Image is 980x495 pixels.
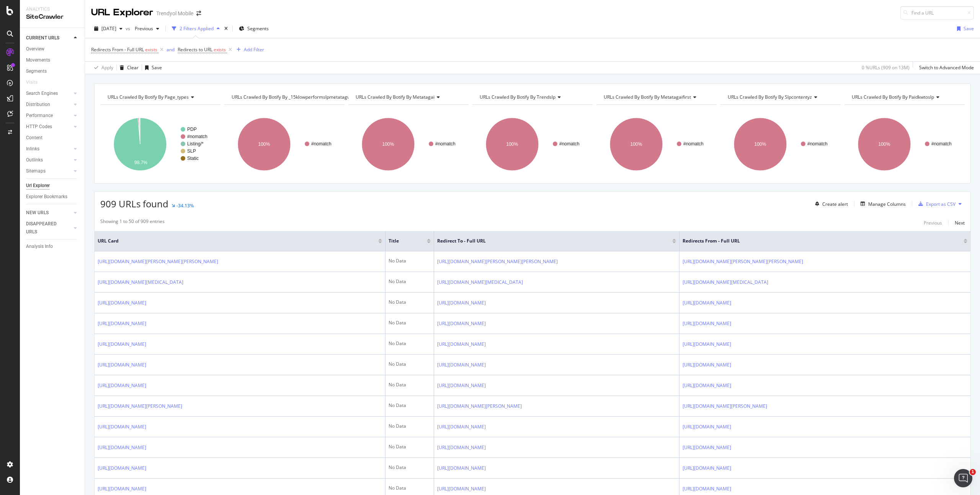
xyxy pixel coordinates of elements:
text: #nomatch [311,141,332,147]
div: Showing 1 to 50 of 909 entries [100,218,165,227]
input: Find a URL [900,6,974,20]
a: [URL][DOMAIN_NAME] [98,340,146,348]
div: Outlinks [26,156,43,164]
text: #nomatch [435,141,456,147]
a: Overview [26,45,79,53]
a: [URL][DOMAIN_NAME] [683,299,731,307]
text: Static [187,156,199,161]
button: Add Filter [234,45,264,54]
a: Sitemaps [26,167,72,175]
div: No Data [389,278,431,285]
text: 100% [630,142,642,147]
a: Outlinks [26,156,72,164]
span: Previous [132,25,153,32]
text: #nomatch [187,134,207,139]
span: URL Card [98,238,376,244]
span: 2025 Aug. 31st [101,25,116,32]
a: [URL][DOMAIN_NAME] [437,423,486,431]
button: Previous [132,23,162,35]
svg: A chart. [720,111,841,177]
a: Distribution [26,101,72,109]
h4: URLs Crawled By Botify By metatagai [354,91,462,103]
a: [URL][DOMAIN_NAME][PERSON_NAME][PERSON_NAME] [437,258,558,265]
a: [URL][DOMAIN_NAME][PERSON_NAME][PERSON_NAME] [683,258,803,265]
a: [URL][DOMAIN_NAME] [683,320,731,327]
a: CURRENT URLS [26,34,72,42]
a: [URL][DOMAIN_NAME][MEDICAL_DATA] [683,278,768,286]
h4: URLs Crawled By Botify By slpcontentyz [726,91,834,103]
div: Apply [101,64,113,71]
button: Clear [117,62,139,74]
div: Sitemaps [26,167,46,175]
a: Segments [26,67,79,75]
span: URLs Crawled By Botify By slpcontentyz [728,94,812,100]
div: Visits [26,78,38,86]
button: Next [955,218,965,227]
div: Analytics [26,6,78,13]
a: [URL][DOMAIN_NAME][PERSON_NAME] [437,402,522,410]
a: [URL][DOMAIN_NAME] [683,485,731,493]
text: 98.7% [134,160,147,165]
div: Trendyol Mobile [156,10,193,17]
div: A chart. [100,111,220,177]
div: Performance [26,112,53,120]
a: [URL][DOMAIN_NAME][PERSON_NAME][PERSON_NAME] [98,258,218,265]
h4: URLs Crawled By Botify By trendslp [478,91,586,103]
a: [URL][DOMAIN_NAME] [98,320,146,327]
div: NEW URLS [26,209,49,217]
a: [URL][DOMAIN_NAME] [437,340,486,348]
div: No Data [389,257,431,264]
a: HTTP Codes [26,123,72,131]
div: No Data [389,443,431,450]
div: A chart. [472,111,593,177]
svg: A chart. [596,111,717,177]
div: Distribution [26,101,50,109]
a: Search Engines [26,90,72,98]
div: No Data [389,361,431,368]
span: exists [145,46,157,53]
div: Switch to Advanced Mode [919,64,974,71]
a: [URL][DOMAIN_NAME] [437,299,486,307]
a: [URL][DOMAIN_NAME] [683,464,731,472]
div: Url Explorer [26,182,50,190]
text: 100% [506,142,518,147]
text: 100% [754,142,766,147]
a: [URL][DOMAIN_NAME] [437,444,486,451]
div: Overview [26,45,44,53]
div: No Data [389,464,431,471]
a: Visits [26,78,45,86]
a: Performance [26,112,72,120]
text: SLP [187,148,196,154]
span: URLs Crawled By Botify By trendslp [480,94,555,100]
a: Explorer Bookmarks [26,193,79,201]
svg: A chart. [224,111,345,177]
a: NEW URLS [26,209,72,217]
a: [URL][DOMAIN_NAME] [683,423,731,431]
a: [URL][DOMAIN_NAME] [683,444,731,451]
button: and [167,46,175,53]
span: URLs Crawled By Botify By _15klowperformslpmetatagwai [232,94,354,100]
a: [URL][DOMAIN_NAME] [98,382,146,389]
div: Previous [924,220,942,226]
div: A chart. [844,111,965,177]
span: 1 [970,469,976,475]
a: [URL][DOMAIN_NAME] [437,485,486,493]
div: Explorer Bookmarks [26,193,67,201]
a: [URL][DOMAIN_NAME] [98,299,146,307]
button: [DATE] [91,23,126,35]
a: Analysis Info [26,243,79,251]
a: [URL][DOMAIN_NAME] [683,382,731,389]
a: [URL][DOMAIN_NAME] [437,361,486,369]
div: and [167,46,175,53]
div: No Data [389,319,431,326]
a: [URL][DOMAIN_NAME][MEDICAL_DATA] [437,278,523,286]
div: Save [964,25,974,32]
a: Movements [26,56,79,64]
a: Content [26,134,79,142]
a: [URL][DOMAIN_NAME] [98,423,146,431]
div: Segments [26,67,47,75]
span: Segments [247,25,269,32]
div: URL Explorer [91,6,153,19]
